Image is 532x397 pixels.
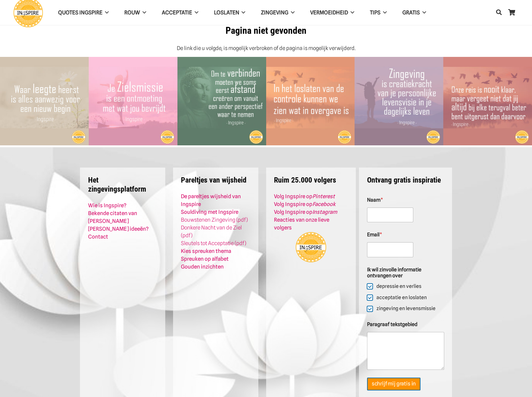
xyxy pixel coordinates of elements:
span: GRATIS [402,9,420,16]
a: VERMOEIDHEID [302,5,362,21]
a: Reacties van onze lieve volgers [274,217,329,231]
a: TIPS [362,5,395,21]
a: Loslaten [206,5,253,21]
a: Contact [88,234,108,240]
a: Spreuken op alfabet [181,256,229,262]
a: Acceptatie [154,5,206,21]
a: Donkere Nacht van de Ziel (pdf) [181,224,242,239]
a: In het loslaten van de controle kunnen we zien wat in overgave is – citaat van Ingspire [266,58,355,64]
button: schrijf mij gratis in [367,378,420,390]
a: De pareltjes wijsheid van Ingspire [181,193,241,207]
strong: Ontvang gratis inspiratie [367,176,441,184]
h1: Pagina niet gevonden [88,25,444,36]
a: Volg Ingspire opPinterest [274,193,335,199]
a: Volg Ingspire opInstagram [274,209,337,215]
a: Je zielsmissie is een ontmoeting met wat jou bevrijdt © [89,58,177,64]
label: acceptatie en loslaten [373,294,427,301]
span: Loslaten [214,9,239,16]
a: GRATIS [395,5,434,21]
strong: Pareltjes van wijsheid [181,176,246,184]
a: Gouden inzichten [181,264,224,270]
img: Spreuk over controle loslaten om te accepteren wat is - citaat van Ingspire [266,57,355,146]
img: Ingspire.nl - het zingevingsplatform! [295,232,326,263]
label: Paragraaf tekstgebied [367,321,444,327]
a: Zoeken [493,5,505,20]
span: ROUW [124,9,140,16]
a: QUOTES INGSPIRE [50,5,117,21]
span: VERMOEIDHEID [310,9,348,16]
a: Sleutels tot Acceptatie (pdf) [181,240,246,246]
span: Zingeving [261,9,288,16]
img: Zingeving is ceatiekracht van je persoonlijke levensvisie in je dagelijks leven - citaat van Inge... [355,57,443,146]
a: Zingeving [253,5,302,21]
strong: Ruim 25.000 volgers [274,176,336,184]
p: De link die u volgde, is mogelijk verbroken of de pagina is mogelijk verwijderd. [88,44,444,52]
a: Bekende citaten van [PERSON_NAME] [88,210,137,224]
span: Acceptatie [162,9,192,16]
em: Facebook [312,201,336,207]
a: Wie is Ingspire? [88,202,127,209]
strong: Volg Ingspire op [274,193,335,199]
a: [PERSON_NAME] ideeën? [88,226,149,232]
label: Email [367,232,444,238]
a: Om te verbinden moeten we soms eerst afstand creëren – Citaat van Ingspire [177,58,266,64]
a: Bouwstenen Zingeving (pdf) [181,217,248,223]
em: Pinterest [312,193,335,199]
img: Zinvolle Ingspire Quote over terugval met levenswijsheid voor meer vertrouwen en moed die helpt b... [443,57,532,146]
a: Volg Ingspire opFacebook [274,201,336,207]
strong: Volg Ingspire op [274,209,337,215]
a: Wat je bij Terugval niet mag vergeten [443,58,532,64]
span: TIPS [370,9,380,16]
a: Souldiving met Ingspire [181,209,238,215]
label: zingeving en levensmissie [373,305,435,312]
img: Quote over Verbinding - Om te verbinden moeten we afstand creëren om vanuit een ander perspectief... [177,57,266,146]
a: ROUW [117,5,154,21]
legend: Ik wil zinvolle informatie ontvangen over [367,267,444,279]
a: Kies spreuken thema [181,248,231,254]
em: Instagram [312,209,337,215]
label: depressie en verlies [373,283,421,290]
strong: Het zingevingsplatform [88,176,146,193]
span: QUOTES INGSPIRE [58,9,102,16]
label: Naam [367,197,444,203]
a: Zingeving is creatiekracht van je persoonlijke levensvisie in je dagelijks leven – citaat van Ing... [355,58,443,64]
